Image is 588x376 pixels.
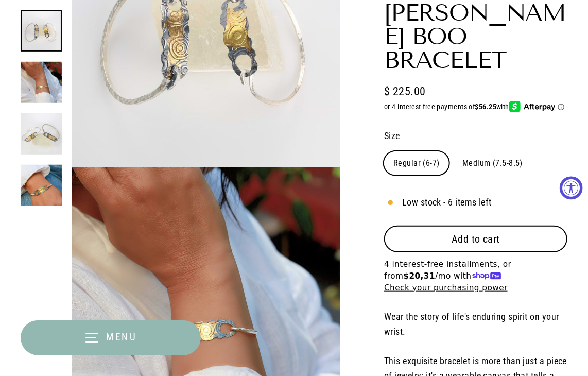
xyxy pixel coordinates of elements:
span: Add to cart [452,233,500,245]
span: $ 225.00 [384,82,426,100]
label: Medium (7.5-8.5) [453,151,532,175]
img: Phoenix Rising - Silver Keum Boo Bracelet lifestyle alt image | Breathe Autumn Rain Jewelry [21,165,62,206]
img: Phoenix Rising - Silver Keum Boo Bracelet alt image | Breathe Autumn Rain Jewelry [21,113,62,155]
button: Add to cart [384,226,567,252]
button: Accessibility Widget, click to open [560,177,583,200]
label: Size [384,129,567,144]
label: Regular (6-7) [384,151,449,175]
img: Phoenix Rising - Silver Keum Boo Bracelet lifestyle main image | Breathe Autumn Rain Jewelry [21,62,62,103]
button: Menu [21,320,201,355]
span: Menu [106,331,137,343]
span: Low stock - 6 items left [402,195,492,210]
